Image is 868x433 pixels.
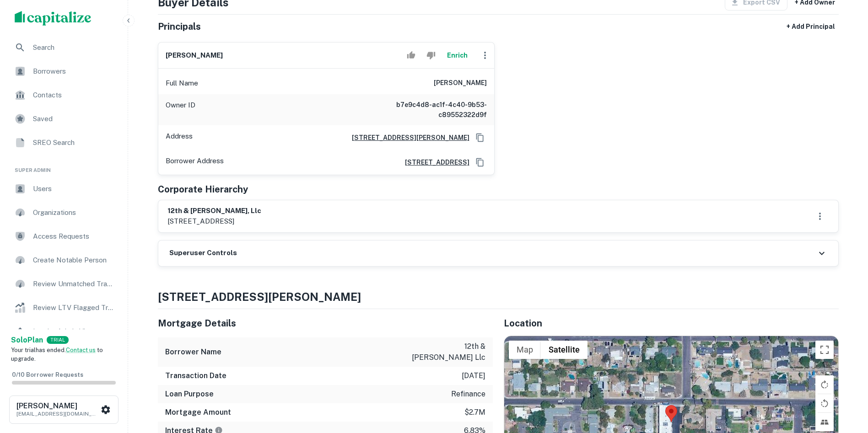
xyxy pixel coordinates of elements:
span: SREO Search [33,137,115,148]
a: Users [7,178,120,200]
h6: Borrower Name [165,347,221,358]
span: Users [33,183,115,194]
a: [STREET_ADDRESS][PERSON_NAME] [345,133,469,143]
button: Rotate map clockwise [815,375,834,394]
h5: Mortgage Details [158,316,493,330]
h5: Principals [158,20,201,33]
button: Show satellite imagery [541,341,588,359]
button: Rotate map counterclockwise [815,394,834,412]
h5: Location [504,316,839,330]
button: [PERSON_NAME][EMAIL_ADDRESS][DOMAIN_NAME] [9,396,119,424]
p: $2.7m [464,407,485,418]
p: Owner ID [166,100,195,120]
a: Review LTV Flagged Transactions [7,297,120,319]
p: Full Name [166,78,198,89]
a: Search [7,37,120,59]
a: Organizations [7,202,120,224]
button: Tilt map [815,413,834,431]
a: Saved [7,108,120,130]
h6: Loan Purpose [165,389,214,400]
a: SoloPlan [11,335,43,346]
button: Enrich [443,46,472,64]
a: Borrowers [7,60,120,82]
span: Create Notable Person [33,255,115,266]
span: Lender Admin View [33,326,115,337]
a: SREO Search [7,132,120,154]
p: [DATE] [462,370,485,381]
span: Organizations [33,207,115,218]
div: TRIAL [47,336,69,344]
button: Show street map [509,341,541,359]
h6: Transaction Date [165,370,226,381]
span: Review LTV Flagged Transactions [33,302,115,313]
p: [EMAIL_ADDRESS][DOMAIN_NAME] [16,410,99,418]
span: Review Unmatched Transactions [33,278,115,289]
span: 0 / 10 Borrower Requests [12,371,83,378]
h6: [PERSON_NAME] [434,78,487,89]
p: Address [166,131,193,144]
a: Review Unmatched Transactions [7,273,120,295]
h6: b7e9c4d8-ac1f-4c40-9b53-c89552322d9f [377,100,487,120]
button: Accept [403,46,419,64]
span: Borrowers [33,66,115,77]
p: Borrower Address [166,155,224,169]
h6: Superuser Controls [169,248,237,258]
span: Access Requests [33,231,115,242]
span: Contacts [33,90,115,101]
p: refinance [451,389,485,400]
a: Access Requests [7,225,120,247]
span: Saved [33,113,115,124]
button: Copy Address [473,155,487,169]
span: Your trial has ended. to upgrade. [11,347,103,363]
strong: Solo Plan [11,336,43,344]
button: Reject [423,46,439,64]
a: Contacts [7,84,120,106]
p: 12th & [PERSON_NAME] llc [403,341,485,363]
h6: [PERSON_NAME] [16,402,99,410]
iframe: Chat Widget [822,360,868,404]
a: [STREET_ADDRESS] [398,157,469,167]
h4: [STREET_ADDRESS][PERSON_NAME] [158,289,839,305]
span: Search [33,42,115,53]
a: Contact us [66,347,96,353]
button: + Add Principal [783,18,839,35]
h6: [PERSON_NAME] [166,50,223,61]
h6: 12th & [PERSON_NAME], llc [167,206,261,216]
button: Toggle fullscreen view [815,341,834,359]
p: [STREET_ADDRESS] [167,216,261,227]
a: Create Notable Person [7,249,120,271]
button: Copy Address [473,131,487,144]
h5: Corporate Hierarchy [158,182,248,196]
img: capitalize-logo.png [15,11,92,26]
a: Lender Admin View [7,321,120,342]
li: Super Admin [7,155,120,178]
h6: Mortgage Amount [165,407,231,418]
